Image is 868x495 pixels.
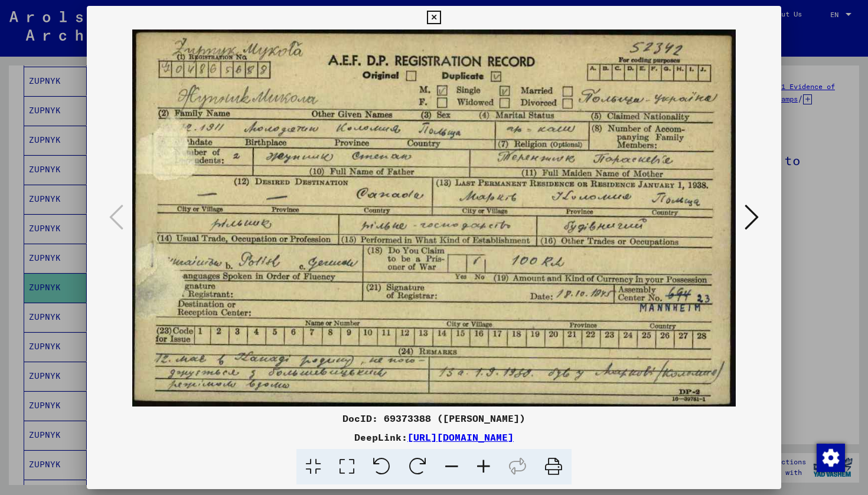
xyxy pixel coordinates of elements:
div: DocID: 69373388 ([PERSON_NAME]) [87,411,781,425]
a: [URL][DOMAIN_NAME] [407,431,514,443]
div: Zustimmung ändern [816,443,844,471]
div: DeepLink: [87,430,781,444]
img: 001.jpg [127,29,741,407]
img: Zustimmung ändern [817,444,845,472]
